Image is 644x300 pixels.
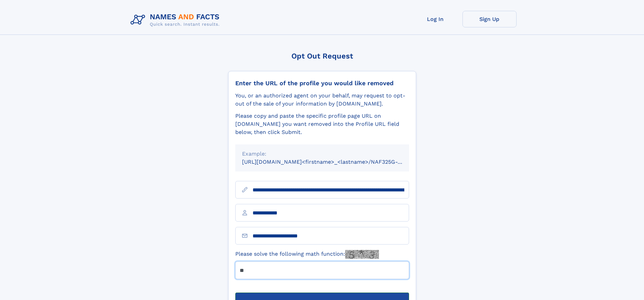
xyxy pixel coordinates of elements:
[242,150,402,158] div: Example:
[408,11,462,27] a: Log In
[128,11,225,29] img: Logo Names and Facts
[235,250,379,259] label: Please solve the following math function:
[235,92,409,108] div: You, or an authorized agent on your behalf, may request to opt-out of the sale of your informatio...
[462,11,517,27] a: Sign Up
[235,79,409,87] div: Enter the URL of the profile you would like removed
[235,112,409,136] div: Please copy and paste the specific profile page URL on [DOMAIN_NAME] you want removed into the Pr...
[242,159,422,165] small: [URL][DOMAIN_NAME]<firstname>_<lastname>/NAF325G-xxxxxxxx
[228,52,416,60] div: Opt Out Request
